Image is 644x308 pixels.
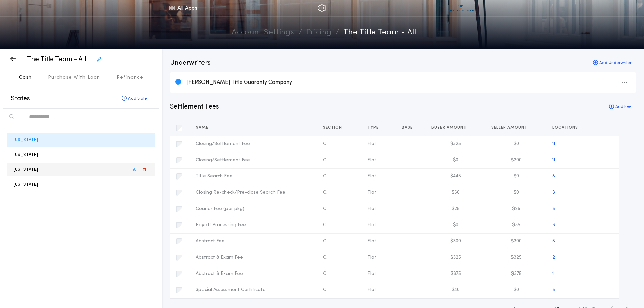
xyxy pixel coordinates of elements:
p: Underwriters [170,58,211,68]
p: [US_STATE] [14,166,38,173]
span: Title Search Fee [196,174,233,179]
span: C . [323,287,327,292]
button: 1 [552,270,554,277]
a: pricing [306,27,332,39]
span: $25 [512,206,520,211]
span: $25 [452,206,460,211]
button: 8 [552,287,555,293]
p: / [299,27,302,39]
button: Name [196,124,213,131]
span: C . [323,255,327,260]
span: Name [196,125,210,131]
p: The Title Team - All [27,55,86,64]
span: $40 [452,287,460,292]
button: 11 [552,141,555,147]
button: 2 [552,254,555,261]
p: States [11,94,30,103]
span: Flat [367,158,376,163]
span: Buyer Amount [431,125,468,131]
span: Flat [367,287,376,292]
span: Courier Fee (per pkg) [196,206,244,211]
span: Abstract Fee [196,239,225,244]
button: 5 [552,238,555,245]
p: [US_STATE] [14,181,38,188]
span: Flat [367,271,376,276]
span: Closing Re-check/Pre-close Search Fee [196,190,285,195]
button: Add Fee [605,102,636,112]
button: Type [367,124,384,131]
span: $325 [450,141,461,146]
p: Cash [19,74,32,81]
span: $35 [512,222,520,228]
button: Add State [116,93,152,104]
span: Flat [367,174,376,179]
span: $445 [450,174,461,179]
button: Add Underwriter [589,58,636,68]
p: / [336,27,339,39]
span: $375 [451,271,461,276]
span: Flat [367,206,376,211]
a: Account Settings [232,27,294,39]
button: 6 [552,222,555,229]
span: Seller Amount [491,125,529,131]
span: C . [323,271,327,276]
span: Flat [367,141,376,146]
span: Flat [367,222,376,228]
span: $300 [511,239,522,244]
p: Settlement Fees [170,102,219,112]
span: C . [323,190,327,195]
span: $0 [514,141,519,146]
span: $0 [514,190,519,195]
div: [PERSON_NAME] Title Guaranty Company [186,79,630,86]
span: $0 [514,174,519,179]
span: $0 [453,222,458,228]
p: The Title Team - All [343,27,416,39]
button: 3 [552,189,555,196]
button: 11 [552,157,555,164]
img: vs-icon [448,5,474,11]
span: C . [323,158,327,163]
span: Flat [367,190,376,195]
button: 8 [552,173,555,180]
span: Locations [552,125,579,131]
span: Abstract & Exam Fee [196,271,243,276]
span: C . [323,206,327,211]
span: C . [323,222,327,228]
span: $0 [453,158,458,163]
span: Flat [367,239,376,244]
span: $300 [450,239,461,244]
span: Abstract & Exam Fee [196,255,243,260]
span: $0 [514,287,519,292]
span: Closing/Settlement Fee [196,158,250,163]
span: C . [323,141,327,146]
span: $200 [511,158,522,163]
button: 8 [552,206,555,212]
img: img [318,4,326,12]
span: Section [323,125,343,131]
p: Refinance [117,74,143,81]
p: [US_STATE] [14,151,38,158]
span: C . [323,174,327,179]
button: Section [323,124,347,131]
p: [US_STATE] [14,137,38,143]
span: $375 [511,271,522,276]
span: Base [402,125,414,131]
span: $325 [511,255,522,260]
span: $60 [452,190,460,195]
span: Special Assessment Certificate [196,287,266,292]
span: Payoff Processing Fee [196,222,246,228]
span: Type [367,125,380,131]
p: Purchase With Loan [48,74,100,81]
span: Closing/Settlement Fee [196,141,250,146]
span: Flat [367,255,376,260]
span: C . [323,239,327,244]
span: $325 [450,255,461,260]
